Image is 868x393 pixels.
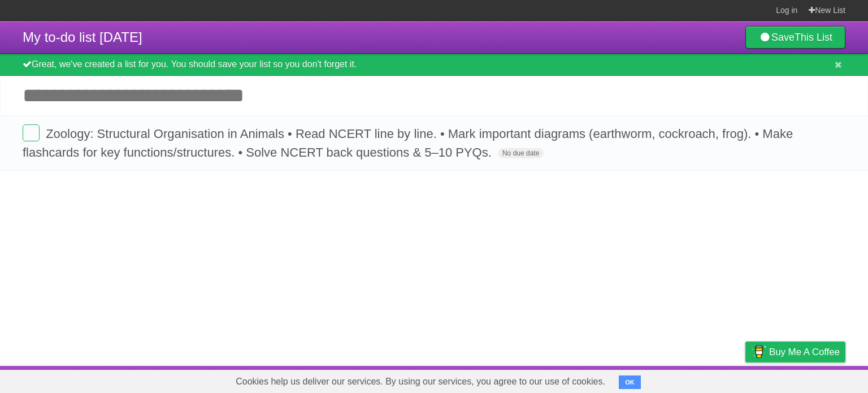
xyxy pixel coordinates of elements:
b: This List [795,32,832,43]
a: SaveThis List [745,26,845,49]
span: Zoology: Structural Organisation in Animals • Read NCERT line by line. • Mark important diagrams ... [23,127,793,159]
span: Cookies help us deliver our services. By using our services, you agree to our use of cookies. [224,370,617,393]
label: Done [23,124,40,141]
img: Buy me a coffee [751,342,766,361]
a: Terms [692,369,717,390]
a: Buy me a coffee [745,342,845,362]
span: My to-do list [DATE] [23,29,142,45]
span: No due date [498,148,544,158]
a: Privacy [731,369,760,390]
button: OK [619,375,641,389]
a: About [595,369,619,390]
a: Suggest a feature [774,369,845,390]
span: Buy me a coffee [769,342,840,362]
a: Developers [632,369,678,390]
